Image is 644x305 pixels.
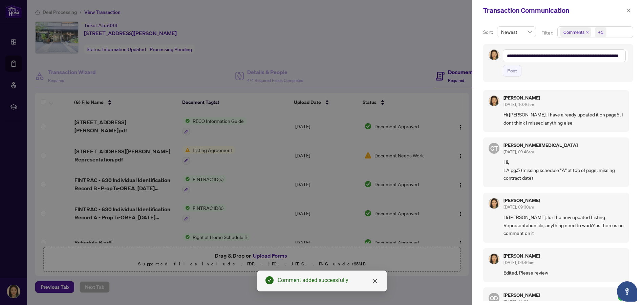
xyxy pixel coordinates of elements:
img: Profile Icon [489,50,499,60]
span: [DATE], 09:48am [503,149,534,154]
span: Newest [501,27,532,37]
span: [DATE], 11:22am [503,299,534,304]
p: Sort: [483,28,494,36]
span: Hi [PERSON_NAME], I have already updated it on page5, I dont think I missed anything else [503,111,624,127]
span: check-circle [618,295,624,301]
div: Transaction Communication [483,5,624,16]
span: close [372,278,378,284]
span: [DATE], 09:30am [503,204,534,210]
span: Hi [PERSON_NAME], for the new updated Listing Representation file, anything need to work? as ther... [503,213,624,237]
img: Profile Icon [489,254,499,264]
span: close [626,8,631,13]
span: Edited, Please review [503,269,624,277]
span: check-circle [265,276,274,284]
span: OD [490,294,498,303]
p: Filter: [541,29,554,37]
button: Open asap [617,281,637,302]
span: close [586,30,589,34]
h5: [PERSON_NAME] [503,293,540,298]
span: Comments [560,27,591,37]
span: [DATE], 10:46am [503,102,534,107]
span: Hi, LA pg.5 (missing schedule "A" at top of page, missing contract date) [503,158,624,182]
span: CT [490,144,498,153]
span: [DATE], 06:46pm [503,260,534,265]
h5: [PERSON_NAME] [503,198,540,203]
h5: [PERSON_NAME][MEDICAL_DATA] [503,143,578,148]
span: Comments [563,29,584,36]
a: Close [371,277,379,285]
img: Profile Icon [489,198,499,209]
h5: [PERSON_NAME] [503,95,540,100]
div: +1 [598,29,603,36]
button: Post [503,65,521,77]
div: Comment added successfully [278,276,379,284]
h5: [PERSON_NAME] [503,254,540,258]
img: Profile Icon [489,96,499,106]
